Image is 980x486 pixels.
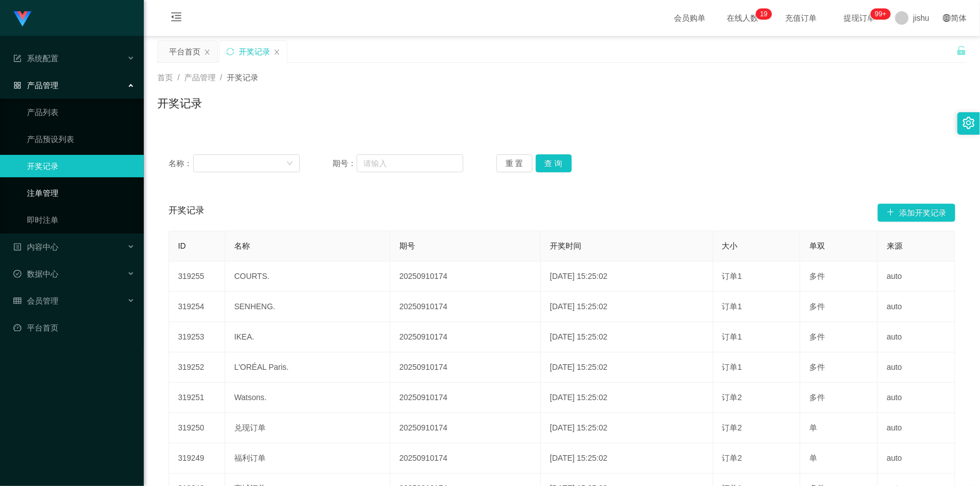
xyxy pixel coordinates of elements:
[157,95,202,112] h1: 开奖记录
[157,73,173,82] span: 首页
[956,45,967,56] i: 图标: unlock
[157,1,195,36] i: 图标: menu-fold
[390,383,541,413] td: 20250910174
[169,292,225,322] td: 319254
[541,352,713,383] td: [DATE] 15:25:02
[722,332,742,341] span: 订单1
[550,241,581,250] span: 开奖时间
[496,154,532,172] button: 重 置
[332,158,357,169] span: 期号：
[722,393,742,402] span: 订单2
[169,413,225,443] td: 319250
[878,292,955,322] td: auto
[220,73,222,82] span: /
[809,363,825,372] span: 多件
[809,272,825,281] span: 多件
[878,413,955,443] td: auto
[390,443,541,474] td: 20250910174
[722,363,742,372] span: 订单1
[809,302,825,311] span: 多件
[541,322,713,352] td: [DATE] 15:25:02
[722,453,742,462] span: 订单2
[722,302,742,311] span: 订单1
[168,158,193,169] span: 名称：
[169,352,225,383] td: 319252
[878,204,955,222] button: 图标: plus添加开奖记录
[541,383,713,413] td: [DATE] 15:25:02
[357,154,464,172] input: 请输入
[168,204,204,222] span: 开奖记录
[13,11,31,27] img: logo.9652507e.png
[274,49,280,56] i: 图标: close
[234,241,250,250] span: 名称
[225,443,390,474] td: 福利订单
[225,262,390,292] td: COURTS.
[809,423,817,432] span: 单
[169,322,225,352] td: 319253
[227,73,258,82] span: 开奖记录
[809,241,825,250] span: 单双
[390,413,541,443] td: 20250910174
[226,48,234,56] i: 图标: sync
[399,241,415,250] span: 期号
[878,383,955,413] td: auto
[541,292,713,322] td: [DATE] 15:25:02
[541,443,713,474] td: [DATE] 15:25:02
[169,262,225,292] td: 319255
[13,243,21,251] i: 图标: profile
[169,41,200,62] div: 平台首页
[780,14,822,22] span: 充值订单
[756,8,772,20] sup: 19
[13,297,21,305] i: 图标: table
[225,292,390,322] td: SENHENG.
[27,101,135,123] a: 产品列表
[390,292,541,322] td: 20250910174
[809,332,825,341] span: 多件
[13,81,58,90] span: 产品管理
[536,154,572,172] button: 查 询
[27,128,135,150] a: 产品预设列表
[225,322,390,352] td: IKEA.
[722,241,738,250] span: 大小
[13,296,58,305] span: 会员管理
[722,272,742,281] span: 订单1
[722,423,742,432] span: 订单2
[541,262,713,292] td: [DATE] 15:25:02
[390,352,541,383] td: 20250910174
[184,73,216,82] span: 产品管理
[13,270,21,278] i: 图标: check-circle-o
[809,453,817,462] span: 单
[225,352,390,383] td: L'ORÉAL Paris.
[27,155,135,177] a: 开奖记录
[760,8,764,20] p: 1
[13,54,21,62] i: 图标: form
[239,41,270,62] div: 开奖记录
[887,241,902,250] span: 来源
[178,241,186,250] span: ID
[390,322,541,352] td: 20250910174
[878,322,955,352] td: auto
[169,443,225,474] td: 319249
[809,393,825,402] span: 多件
[13,81,21,89] i: 图标: appstore-o
[13,269,58,278] span: 数据中心
[878,443,955,474] td: auto
[177,73,180,82] span: /
[13,54,58,63] span: 系统配置
[225,413,390,443] td: 兑现订单
[27,182,135,204] a: 注单管理
[878,352,955,383] td: auto
[286,160,293,168] i: 图标: down
[721,14,764,22] span: 在线人数
[541,413,713,443] td: [DATE] 15:25:02
[13,242,58,251] span: 内容中心
[225,383,390,413] td: Watsons.
[943,14,951,22] i: 图标: global
[390,262,541,292] td: 20250910174
[878,262,955,292] td: auto
[204,49,211,56] i: 图标: close
[27,209,135,231] a: 即时注单
[169,383,225,413] td: 319251
[764,8,768,20] p: 9
[13,317,135,339] a: 图标: dashboard平台首页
